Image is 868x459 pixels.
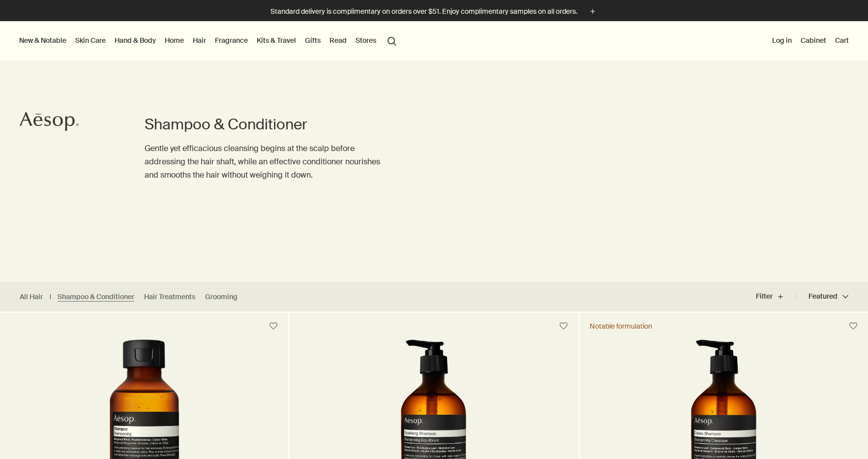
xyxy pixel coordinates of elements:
[20,292,43,302] a: All Hair
[20,112,79,131] svg: Aesop
[555,317,572,335] button: Save to cabinet
[354,34,378,47] button: Stores
[145,142,394,182] p: Gentle yet efficacious cleansing begins at the scalp before addressing the hair shaft, while an e...
[328,34,349,47] a: Read
[255,34,298,47] a: Kits & Travel
[113,34,158,47] a: Hand & Body
[833,34,851,47] button: Cart
[799,34,828,47] a: Cabinet
[73,34,108,47] a: Skin Care
[17,21,401,61] nav: primary
[205,292,238,302] a: Grooming
[844,317,862,335] button: Save to cabinet
[770,21,851,61] nav: supplementary
[144,292,195,302] a: Hair Treatments
[191,34,208,47] a: Hair
[163,34,186,47] a: Home
[756,285,796,308] button: Filter
[145,115,394,134] h1: Shampoo & Conditioner
[383,31,401,50] button: Open search
[17,34,68,47] button: New & Notable
[303,34,323,47] a: Gifts
[213,34,250,47] a: Fragrance
[265,317,282,335] button: Save to cabinet
[58,292,134,302] a: Shampoo & Conditioner
[796,285,848,308] button: Featured
[270,6,598,17] button: Standard delivery is complimentary on orders over $51. Enjoy complimentary samples on all orders.
[770,34,794,47] button: Log in
[590,322,652,331] div: Notable formulation
[270,6,577,17] p: Standard delivery is complimentary on orders over $51. Enjoy complimentary samples on all orders.
[17,109,81,136] a: Aesop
